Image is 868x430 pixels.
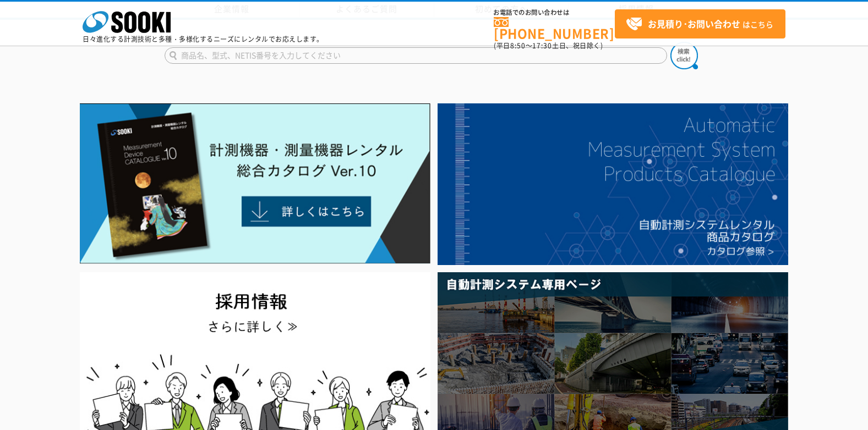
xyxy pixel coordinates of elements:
a: お見積り･お問い合わせはこちら [615,9,785,38]
img: btn_search.png [670,42,698,69]
span: 8:50 [510,41,526,51]
a: [PHONE_NUMBER] [494,17,615,40]
img: Catalog Ver10 [80,103,430,264]
span: 17:30 [532,41,552,51]
p: 日々進化する計測技術と多種・多様化するニーズにレンタルでお応えします。 [83,36,324,42]
strong: お見積り･お問い合わせ [648,17,740,30]
span: (平日 ～ 土日、祝日除く) [494,41,603,51]
span: お電話でのお問い合わせは [494,9,615,16]
span: はこちら [626,16,773,32]
input: 商品名、型式、NETIS番号を入力してください [165,47,667,64]
img: 自動計測システムカタログ [438,103,788,265]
